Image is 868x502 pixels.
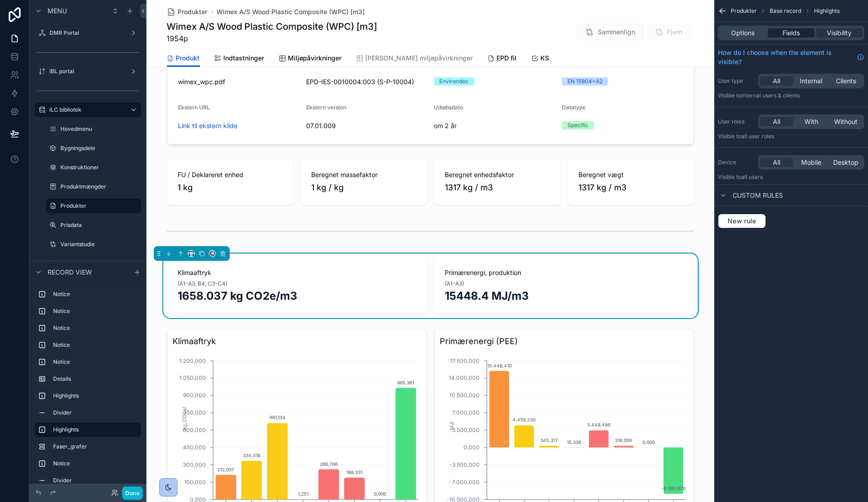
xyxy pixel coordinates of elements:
span: With [804,117,818,126]
a: Produkter [46,199,141,213]
a: Indtastninger [215,50,264,68]
span: New rule [724,217,760,225]
h2: 1658.037 kg CO2e/m3 [178,288,416,303]
p: Visible to [718,92,864,99]
span: Primærenergi, produktion [445,268,683,277]
label: Casebank [60,260,139,267]
span: KS [541,54,550,63]
span: All [773,76,780,86]
label: Notice [53,358,137,366]
span: all users [741,173,763,180]
span: Custom rules [733,191,783,200]
span: Desktop [834,158,859,167]
span: Internal users & clients [741,92,800,99]
label: Notice [53,308,137,315]
a: Hovedmenu [46,122,141,136]
span: Clients [836,76,856,86]
span: 1954p [167,33,377,44]
span: Highlights [814,7,840,15]
span: Record view [48,268,92,277]
label: Details [53,375,137,383]
p: Visible to [718,173,864,181]
label: DMR Portal [49,29,126,37]
span: Menu [48,6,67,16]
label: Notice [53,291,137,298]
a: Produktmængder [46,179,141,194]
label: Produktmængder [60,183,139,190]
a: Produkter [167,7,208,16]
h2: 15448.4 MJ/m3 [445,288,683,303]
span: Internal [800,76,823,86]
span: Base record [770,7,801,15]
a: Bygningsdele [46,141,141,156]
span: All [773,158,780,167]
label: User roles [718,118,755,125]
label: Prisdata [60,221,139,229]
a: EPD fil [488,50,517,68]
span: Klimaaftryk [178,268,416,277]
span: Fields [782,28,800,38]
label: User type [718,77,755,85]
label: Bygningsdele [60,145,139,152]
label: Hovedmenu [60,125,139,133]
label: Produkter [60,202,135,210]
label: Highlights [53,392,137,399]
label: Divider [53,409,137,416]
span: Mobile [801,158,821,167]
label: iBL portal [49,68,126,75]
span: Options [731,28,755,38]
label: Device [718,159,755,166]
a: Konstruktioner [46,160,141,175]
button: Done [122,486,143,500]
span: All [773,117,780,126]
a: iBL portal [35,64,141,79]
a: Casebank [46,256,141,271]
label: Notice [53,324,137,332]
a: KS [532,50,550,68]
p: Visible to [718,133,864,140]
span: EPD fil [497,54,517,63]
span: [PERSON_NAME] miljøpåvirkninger [366,54,473,63]
label: iLC bibliotek [49,106,123,113]
label: Faser_grafer [53,443,137,450]
span: Produkter [178,7,208,16]
span: Without [835,117,858,126]
a: Produkt [167,50,200,67]
a: Variantstudie [46,237,141,252]
button: New rule [718,214,766,228]
label: Konstruktioner [60,164,139,171]
span: Miljøpåvirkninger [288,54,342,63]
span: All user roles [741,133,774,140]
span: How do I choose when the element is visible? [718,48,853,66]
span: Indtastninger [224,54,264,63]
a: How do I choose when the element is visible? [718,48,864,66]
label: Divider [53,477,137,484]
label: Variantstudie [60,241,139,248]
span: Visibility [827,28,852,38]
span: Produkter [731,7,757,15]
label: Notice [53,460,137,467]
div: scrollable content [29,283,146,484]
a: iLC bibliotek [35,103,141,117]
a: Miljøpåvirkninger [279,50,342,68]
span: (A1-A3) [445,280,464,287]
a: [PERSON_NAME] miljøpåvirkninger [356,50,473,68]
span: (A1-A3, B4, C3-C4) [178,280,228,287]
a: DMR Portal [35,26,141,40]
label: Notice [53,341,137,349]
h1: Wimex A/S Wood Plastic Composite (WPC) [m3] [167,20,377,33]
label: Highlights [53,426,134,433]
a: Prisdata [46,218,141,232]
span: Produkt [176,54,200,63]
a: Wimex A/S Wood Plastic Composite (WPC) [m3] [217,7,365,16]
